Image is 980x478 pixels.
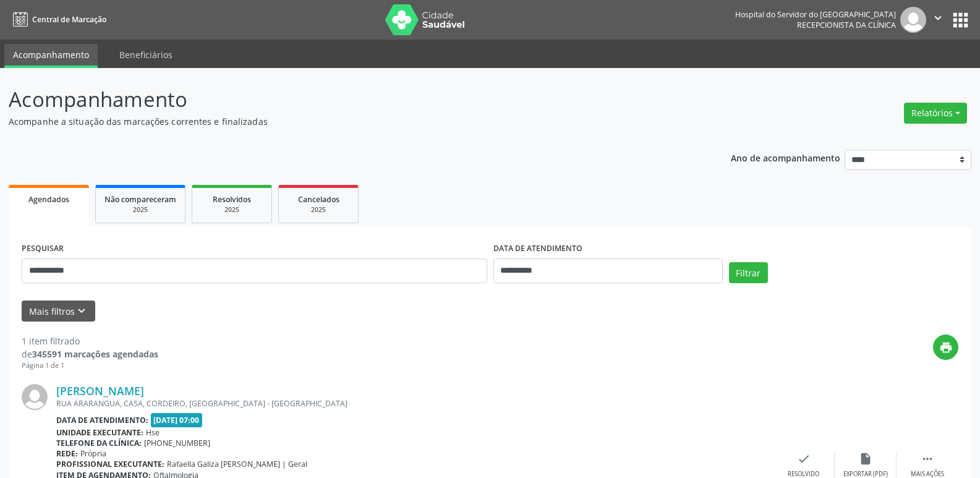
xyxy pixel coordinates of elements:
button: apps [950,9,971,31]
a: Central de Marcação [9,9,106,30]
span: Cancelados [298,194,339,205]
b: Data de atendimento: [56,415,148,425]
img: img [900,7,926,33]
a: Beneficiários [111,44,181,66]
b: Unidade executante: [56,427,143,438]
div: de [22,348,158,361]
b: Profissional executante: [56,459,164,469]
div: 2025 [288,205,349,215]
span: Central de Marcação [32,14,106,25]
a: Acompanhamento [4,44,98,68]
i: check [797,452,811,466]
strong: 345591 marcações agendadas [32,348,158,360]
button: Mais filtroskeyboard_arrow_down [22,301,95,322]
span: Resolvidos [213,194,251,205]
span: [DATE] 07:00 [151,413,203,427]
b: Rede: [56,448,78,459]
label: PESQUISAR [22,239,64,258]
span: [PHONE_NUMBER] [144,438,210,448]
i: keyboard_arrow_down [75,304,88,318]
button:  [926,7,950,33]
label: DATA DE ATENDIMENTO [493,239,582,258]
button: Filtrar [729,262,768,283]
div: 2025 [104,205,176,215]
p: Ano de acompanhamento [731,150,840,165]
i: print [939,341,953,354]
span: Recepcionista da clínica [797,20,896,30]
i: insert_drive_file [859,452,872,466]
span: Não compareceram [104,194,176,205]
i:  [921,452,934,466]
p: Acompanhamento [9,84,683,115]
span: Rafaella Galiza [PERSON_NAME] | Geral [167,459,307,469]
span: Agendados [28,194,69,205]
div: RUA ARARANGUA, CASA, CORDEIRO, [GEOGRAPHIC_DATA] - [GEOGRAPHIC_DATA] [56,398,773,409]
div: 2025 [201,205,263,215]
div: Hospital do Servidor do [GEOGRAPHIC_DATA] [735,9,896,20]
span: Hse [146,427,160,438]
p: Acompanhe a situação das marcações correntes e finalizadas [9,115,683,128]
img: img [22,384,48,410]
i:  [931,11,945,25]
span: Própria [80,448,106,459]
div: Página 1 de 1 [22,361,158,371]
b: Telefone da clínica: [56,438,142,448]
div: 1 item filtrado [22,335,158,348]
button: print [933,335,958,360]
a: [PERSON_NAME] [56,384,144,398]
button: Relatórios [904,103,967,124]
